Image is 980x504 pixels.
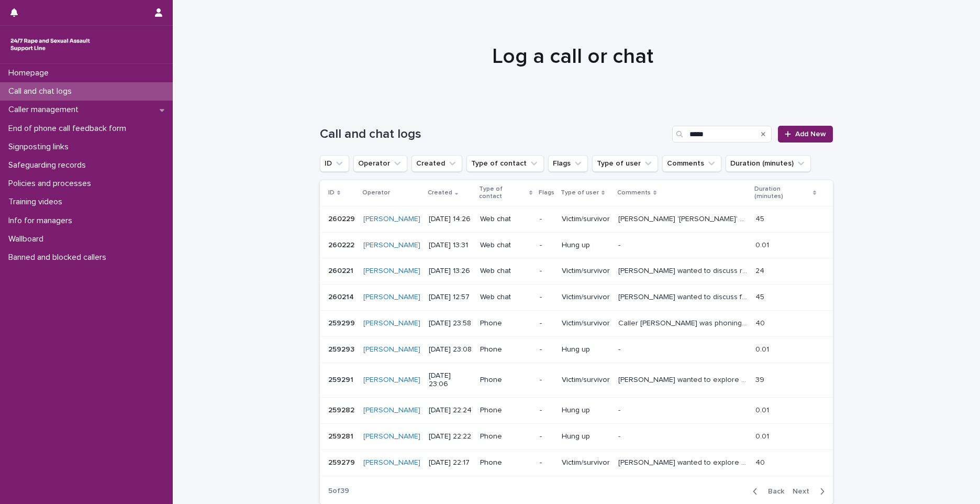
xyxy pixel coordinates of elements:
p: [DATE] 23:08 [429,345,472,354]
button: Operator [353,155,407,172]
p: [DATE] 22:24 [429,406,472,415]
p: 39 [755,374,766,385]
p: [DATE] 13:26 [429,267,472,276]
p: 259291 [328,374,355,385]
p: Hung up [562,432,610,441]
a: [PERSON_NAME] [363,319,420,328]
p: 260229 [328,213,357,224]
p: Flags [539,187,554,199]
input: Search [672,126,772,143]
span: Back [762,488,784,495]
p: Victim/survivor [562,215,610,224]
p: Type of user [561,187,599,199]
p: [DATE] 23:06 [429,371,472,389]
p: Chatter wanted to discuss feelings around sexual violence triggered by recent interaction with pe... [618,291,749,302]
p: Victim/survivor [562,319,610,328]
p: 0.01 [755,343,771,354]
p: [DATE] 14:26 [429,215,472,224]
p: Phone [480,458,531,467]
p: [PERSON_NAME] wanted to explore CSA. [618,374,749,385]
span: Next [793,488,816,495]
p: Safeguarding records [4,160,94,170]
a: [PERSON_NAME] [363,458,420,467]
p: 260222 [328,239,357,250]
a: [PERSON_NAME] [363,345,420,354]
tr: 259291259291 [PERSON_NAME] [DATE] 23:06Phone-Victim/survivor[PERSON_NAME] wanted to explore CSA.[... [320,363,833,398]
p: Created [428,187,452,199]
button: Duration (minutes) [726,155,811,172]
p: - [540,319,553,328]
p: Victim/survivor [562,458,610,467]
p: [DATE] 23:58 [429,319,472,328]
p: Phone [480,319,531,328]
a: [PERSON_NAME] [363,432,420,441]
p: 0.01 [755,404,771,415]
p: Web chat [480,293,531,302]
button: Type of contact [466,155,544,172]
p: Web chat [480,267,531,276]
tr: 260214260214 [PERSON_NAME] [DATE] 12:57Web chat-Victim/survivor[PERSON_NAME] wanted to discuss fe... [320,284,833,311]
p: ID [328,187,335,199]
p: - [618,343,622,354]
p: - [540,215,553,224]
a: [PERSON_NAME] [363,293,420,302]
p: [DATE] 22:17 [429,458,472,467]
p: Chatter 'Ella' wanted to explore feelings of anger around her treatment by the care system in rel... [618,213,749,224]
tr: 260221260221 [PERSON_NAME] [DATE] 13:26Web chat-Victim/survivor[PERSON_NAME] wanted to discuss re... [320,258,833,284]
p: Phone [480,376,531,385]
p: - [540,293,553,302]
p: Phone [480,406,531,415]
a: [PERSON_NAME] [363,241,420,250]
span: Add New [795,130,826,138]
p: - [540,241,553,250]
p: 259282 [328,404,357,415]
img: rhQMoQhaT3yELyF149Cw [8,34,92,55]
p: - [618,239,622,250]
p: 0.01 [755,430,771,441]
p: 259281 [328,430,355,441]
p: Hung up [562,406,610,415]
p: Operator [362,187,390,199]
p: Web chat [480,241,531,250]
p: - [540,458,553,467]
p: 259279 [328,456,357,467]
button: Type of user [592,155,658,172]
h1: Log a call or chat [316,44,829,69]
tr: 259279259279 [PERSON_NAME] [DATE] 22:17Phone-Victim/survivor[PERSON_NAME] wanted to explore rape ... [320,450,833,476]
p: Call and chat logs [4,86,80,96]
p: Caller management [4,105,87,115]
p: 40 [755,317,767,328]
tr: 260222260222 [PERSON_NAME] [DATE] 13:31Web chat-Hung up-- 0.010.01 [320,232,833,258]
p: 259293 [328,343,357,354]
p: - [540,406,553,415]
tr: 260229260229 [PERSON_NAME] [DATE] 14:26Web chat-Victim/survivor[PERSON_NAME] '[PERSON_NAME]' want... [320,206,833,232]
tr: 259299259299 [PERSON_NAME] [DATE] 23:58Phone-Victim/survivorCaller [PERSON_NAME] was phoning to d... [320,310,833,336]
button: Back [744,487,788,496]
a: [PERSON_NAME] [363,376,420,385]
button: ID [320,155,349,172]
tr: 259281259281 [PERSON_NAME] [DATE] 22:22Phone-Hung up-- 0.010.01 [320,423,833,450]
p: 24 [755,265,766,276]
p: Wallboard [4,234,52,244]
p: Chatter wanted to discuss reporting boyfriend for rape [618,265,749,276]
p: Hung up [562,345,610,354]
p: - [540,345,553,354]
p: 259299 [328,317,357,328]
p: Victim/survivor [562,267,610,276]
button: Created [411,155,462,172]
h1: Call and chat logs [320,127,668,142]
p: Phone [480,432,531,441]
tr: 259282259282 [PERSON_NAME] [DATE] 22:24Phone-Hung up-- 0.010.01 [320,398,833,424]
p: 45 [755,291,766,302]
button: Flags [548,155,588,172]
p: Victim/survivor [562,376,610,385]
p: Training videos [4,197,71,207]
p: - [618,404,622,415]
p: Comments [617,187,651,199]
a: Add New [778,126,833,143]
p: 40 [755,456,767,467]
p: 45 [755,213,766,224]
p: [DATE] 12:57 [429,293,472,302]
p: - [540,267,553,276]
p: Banned and blocked callers [4,253,115,262]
